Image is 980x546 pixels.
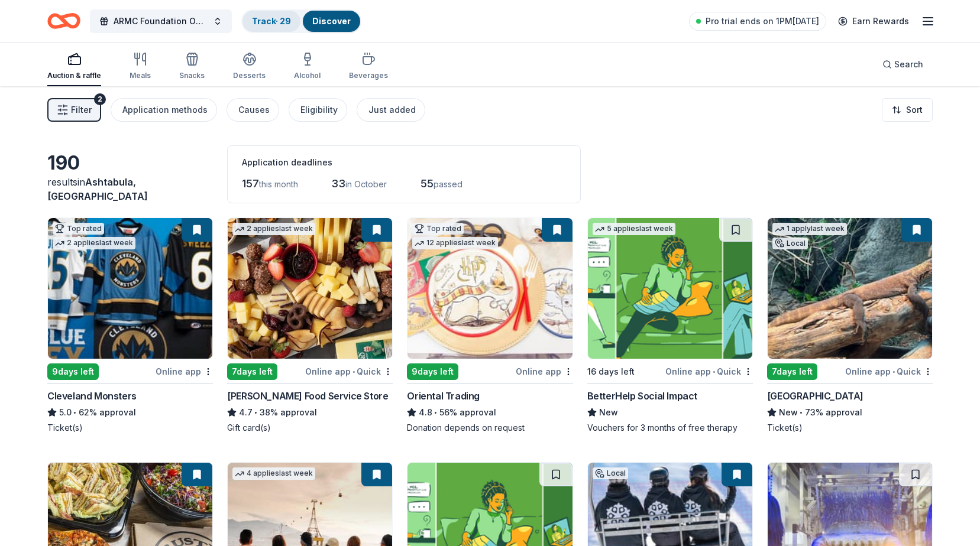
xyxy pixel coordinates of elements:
div: 4 applies last week [232,467,315,480]
div: 2 [94,93,106,105]
div: Online app [516,364,573,379]
div: Cleveland Monsters [47,389,137,403]
img: Image for BetterHelp Social Impact [588,218,752,359]
div: 7 days left [227,363,277,380]
button: Causes [227,98,279,122]
div: Beverages [349,71,388,80]
span: 157 [242,177,259,190]
span: in [47,176,148,202]
img: Image for Cleveland Monsters [48,218,212,359]
span: 4.7 [239,405,253,420]
span: • [73,408,76,417]
span: • [713,367,715,376]
div: 12 applies last week [412,237,498,249]
div: 2 applies last week [232,223,315,235]
div: 2 applies last week [53,237,135,249]
button: Sort [882,98,933,122]
a: Home [47,7,80,35]
span: Search [894,57,923,71]
div: [GEOGRAPHIC_DATA] [767,389,863,403]
span: • [892,367,895,376]
span: 33 [331,177,345,190]
span: 55 [421,177,434,190]
span: Sort [906,103,923,117]
button: ARMC Foundation Online Holiday Raffle [90,9,232,33]
div: 190 [47,151,213,175]
div: BetterHelp Social Impact [587,389,697,403]
button: Track· 29Discover [241,9,361,33]
a: Image for Oriental TradingTop rated12 applieslast week9days leftOnline appOriental Trading4.8•56%... [407,217,573,434]
div: Alcohol [294,71,321,80]
div: 1 apply last week [772,223,847,235]
a: Track· 29 [252,16,291,26]
span: • [255,408,258,417]
span: • [800,408,803,417]
div: Local [593,467,628,479]
a: Discover [312,16,351,26]
div: Oriental Trading [407,389,480,403]
button: Auction & raffle [47,47,101,86]
a: Image for BetterHelp Social Impact5 applieslast week16 days leftOnline app•QuickBetterHelp Social... [587,217,753,434]
div: Application deadlines [242,155,566,170]
button: Snacks [179,47,205,86]
div: Online app Quick [845,364,933,379]
button: Alcohol [294,47,321,86]
div: Top rated [53,223,104,235]
div: results [47,175,213,203]
span: this month [259,179,298,189]
a: Earn Rewards [831,11,916,32]
div: Gift card(s) [227,422,393,434]
div: 73% approval [767,405,933,420]
button: Meals [130,47,151,86]
button: Filter2 [47,98,101,122]
span: New [779,405,798,420]
span: passed [434,179,462,189]
a: Image for Cincinnati Zoo & Botanical Garden1 applylast weekLocal7days leftOnline app•Quick[GEOGRA... [767,217,933,434]
div: Local [772,238,808,249]
div: Auction & raffle [47,71,101,80]
a: Pro trial ends on 1PM[DATE] [689,12,826,31]
img: Image for Oriental Trading [407,218,572,359]
img: Image for Gordon Food Service Store [228,218,392,359]
div: 62% approval [47,405,213,420]
div: Just added [368,103,416,117]
div: Application methods [122,103,208,117]
button: Desserts [233,47,266,86]
button: Application methods [111,98,217,122]
div: Online app [156,364,213,379]
div: 5 applies last week [593,223,675,235]
div: Ticket(s) [47,422,213,434]
div: Ticket(s) [767,422,933,434]
span: New [599,405,618,420]
div: Snacks [179,71,205,80]
a: Image for Gordon Food Service Store2 applieslast week7days leftOnline app•Quick[PERSON_NAME] Food... [227,217,393,434]
span: 5.0 [59,405,72,420]
button: Just added [357,98,425,122]
div: Online app Quick [305,364,393,379]
div: Online app Quick [665,364,753,379]
button: Search [873,53,933,76]
button: Eligibility [289,98,347,122]
span: Filter [71,103,92,117]
div: Vouchers for 3 months of free therapy [587,422,753,434]
a: Image for Cleveland MonstersTop rated2 applieslast week9days leftOnline appCleveland Monsters5.0•... [47,217,213,434]
button: Beverages [349,47,388,86]
span: • [352,367,355,376]
span: Pro trial ends on 1PM[DATE] [706,14,819,28]
div: 7 days left [767,363,817,380]
span: ARMC Foundation Online Holiday Raffle [114,14,208,28]
div: Desserts [233,71,266,80]
img: Image for Cincinnati Zoo & Botanical Garden [768,218,932,359]
div: 38% approval [227,405,393,420]
span: Ashtabula, [GEOGRAPHIC_DATA] [47,176,148,202]
div: 9 days left [47,363,99,380]
div: 56% approval [407,405,573,420]
div: Causes [238,103,270,117]
div: [PERSON_NAME] Food Service Store [227,389,388,403]
div: 16 days left [587,365,635,379]
span: 4.8 [419,405,432,420]
div: Meals [130,71,151,80]
div: Eligibility [300,103,338,117]
div: 9 days left [407,363,458,380]
div: Donation depends on request [407,422,573,434]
